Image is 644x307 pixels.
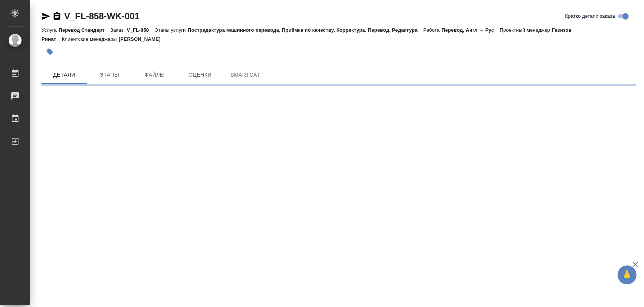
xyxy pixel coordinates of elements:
p: Перевод, Англ → Рус [441,27,500,33]
span: 🙏 [621,267,633,283]
button: 🙏 [618,265,636,284]
span: Кратко детали заказа [565,12,615,20]
span: Детали [46,70,82,80]
span: Оценки [182,70,218,80]
p: Постредактура машинного перевода, Приёмка по качеству, Корректура, Перевод, Редактура [188,27,423,33]
button: Скопировать ссылку для ЯМессенджера [41,12,51,21]
p: Заказ: [110,27,126,33]
p: Этапы услуги [155,27,188,33]
button: Добавить тэг [41,43,58,60]
p: Работа [423,27,442,33]
p: Клиентские менеджеры [62,36,119,42]
p: Услуга [41,27,58,33]
span: SmartCat [227,70,263,80]
p: Перевод Стандарт [58,27,110,33]
p: [PERSON_NAME] [119,36,166,42]
a: V_FL-858-WK-001 [64,11,140,21]
p: V_FL-858 [127,27,155,33]
span: Этапы [91,70,128,80]
p: Проектный менеджер [500,27,552,33]
span: Файлы [137,70,173,80]
button: Скопировать ссылку [52,12,61,21]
